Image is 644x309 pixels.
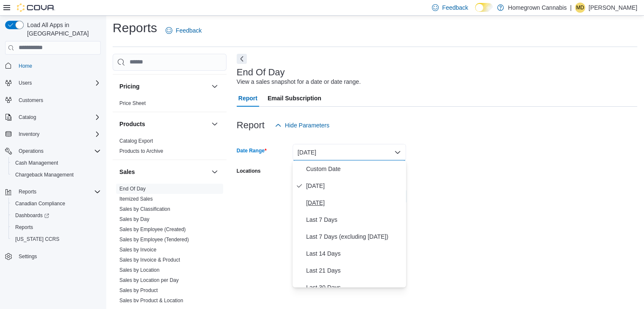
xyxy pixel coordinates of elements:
button: Chargeback Management [8,169,104,181]
span: Users [19,80,32,86]
a: Sales by Location [119,267,160,273]
img: Cova [17,3,55,12]
button: Catalog [15,112,39,122]
a: Itemized Sales [119,196,153,202]
button: Users [15,78,35,88]
button: Products [119,120,208,128]
span: Inventory [19,131,39,138]
span: [DATE] [306,198,403,208]
span: Customers [19,97,43,104]
button: Pricing [119,82,208,91]
button: Products [210,119,220,129]
span: Sales by Location per Day [119,277,179,284]
span: Catalog Export [119,138,153,144]
span: Hide Parameters [285,121,329,130]
a: Home [15,61,36,71]
button: Sales [210,167,220,177]
button: Cash Management [8,157,104,169]
h3: Pricing [119,82,139,91]
a: Price Sheet [119,100,146,106]
nav: Complex example [5,56,101,285]
a: Sales by Invoice [119,247,156,253]
a: Sales by Product & Location [119,298,183,303]
button: Operations [2,145,104,157]
a: Products to Archive [119,148,163,154]
span: Last 21 Days [306,265,403,276]
a: Dashboards [12,210,53,221]
a: End Of Day [119,186,146,192]
a: Feedback [162,22,205,39]
span: Reports [12,222,101,232]
h3: Sales [119,168,135,176]
label: Locations [237,168,261,174]
span: Chargeback Management [12,170,101,180]
a: Cash Management [12,158,61,168]
span: Sales by Product & Location [119,297,183,304]
p: | [570,3,572,13]
label: Date Range [237,147,267,154]
span: MD [576,3,584,13]
button: Catalog [2,111,104,123]
a: Sales by Product [119,287,158,293]
span: Washington CCRS [12,234,101,244]
span: Sales by Product [119,287,158,294]
a: Sales by Classification [119,206,170,212]
span: Sales by Invoice & Product [119,257,180,263]
a: Chargeback Management [12,170,77,180]
span: Itemized Sales [119,196,153,202]
span: Sales by Classification [119,206,170,212]
span: [US_STATE] CCRS [15,236,59,243]
button: Inventory [2,128,104,140]
span: Settings [19,253,37,260]
span: Report [238,90,257,107]
button: [DATE] [293,144,406,161]
button: Sales [119,168,208,176]
button: Reports [2,186,104,198]
a: [US_STATE] CCRS [12,234,63,244]
a: Sales by Location per Day [119,277,179,283]
span: Users [15,78,101,88]
span: Sales by Invoice [119,246,156,253]
h3: Products [119,120,145,128]
span: Email Subscription [268,90,321,107]
a: Settings [15,251,40,262]
button: Canadian Compliance [8,198,104,210]
span: Cash Management [12,158,101,168]
span: Sales by Employee (Tendered) [119,236,189,243]
span: Canadian Compliance [12,199,101,209]
span: Reports [15,187,101,197]
button: Hide Parameters [271,117,333,134]
p: Homegrown Cannabis [508,3,567,13]
span: Dashboards [12,210,101,221]
span: Home [19,63,32,69]
p: [PERSON_NAME] [589,3,637,13]
a: Customers [15,95,47,105]
span: Reports [15,224,33,231]
button: [US_STATE] CCRS [8,233,104,245]
span: Catalog [15,112,101,122]
button: Operations [15,146,47,156]
a: Catalog Export [119,138,153,144]
div: View a sales snapshot for a date or date range. [237,77,361,86]
h3: Report [237,120,265,130]
span: End Of Day [119,185,146,192]
span: Cash Management [15,160,58,166]
span: Feedback [176,26,202,35]
span: Last 30 Days [306,282,403,292]
button: Pricing [210,81,220,91]
a: Sales by Day [119,216,149,222]
input: Dark Mode [475,3,493,12]
span: Reports [19,188,36,195]
button: Customers [2,94,104,106]
span: Last 7 Days (excluding [DATE]) [306,232,403,242]
div: Pricing [113,98,227,112]
span: Catalog [19,114,36,121]
a: Sales by Employee (Tendered) [119,237,189,243]
span: Last 14 Days [306,248,403,259]
button: Inventory [15,129,43,139]
span: Customers [15,95,101,105]
div: Michael Denomme [575,3,585,13]
h3: End Of Day [237,67,285,77]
